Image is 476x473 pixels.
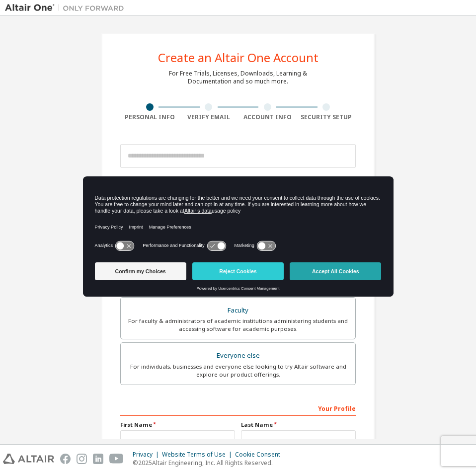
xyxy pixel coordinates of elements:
div: Verify Email [179,113,238,121]
div: For faculty & administrators of academic institutions administering students and accessing softwa... [127,317,349,333]
div: Create an Altair One Account [158,52,318,64]
label: First Name [120,421,235,429]
div: Your Profile [120,400,356,416]
div: For individuals, businesses and everyone else looking to try Altair software and explore our prod... [127,363,349,379]
label: Last Name [241,421,356,429]
div: Everyone else [127,349,349,363]
div: Personal Info [120,113,179,121]
img: altair_logo.svg [3,454,54,464]
div: Website Terms of Use [162,451,235,459]
img: facebook.svg [60,454,71,464]
div: Cookie Consent [235,451,286,459]
div: Security Setup [297,113,356,121]
div: Faculty [127,304,349,317]
img: Altair One [5,3,129,13]
img: youtube.svg [109,454,124,464]
p: © 2025 Altair Engineering, Inc. All Rights Reserved. [133,459,286,467]
div: Account Info [238,113,297,121]
div: For Free Trials, Licenses, Downloads, Learning & Documentation and so much more. [169,70,307,85]
img: instagram.svg [77,454,87,464]
img: linkedin.svg [93,454,103,464]
div: Privacy [133,451,162,459]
